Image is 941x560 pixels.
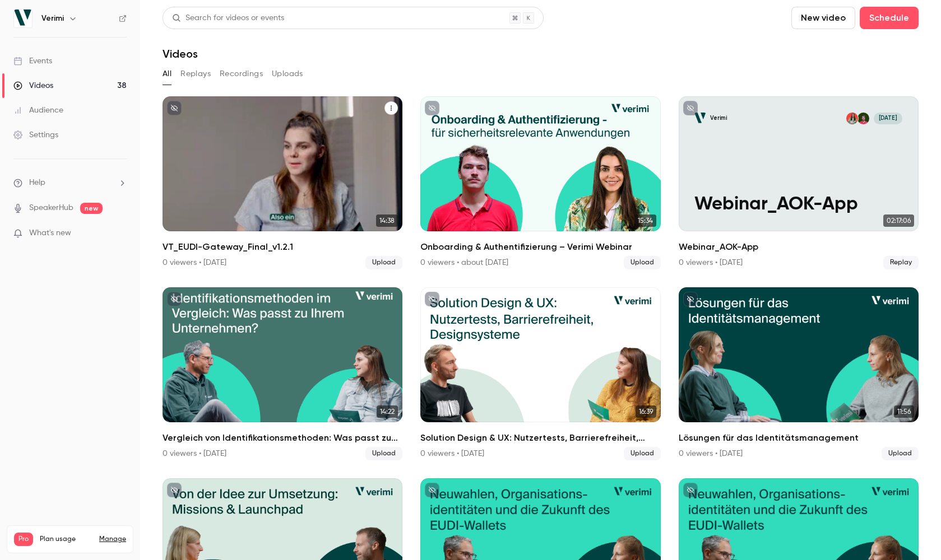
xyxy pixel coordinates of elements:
[167,292,182,306] button: unpublished
[365,256,402,269] span: Upload
[163,240,402,254] h2: VT_EUDI-Gateway_Final_v1.2.1
[163,7,919,553] section: Videos
[679,431,919,445] h2: Lösungen für das Identitätsmanagement
[29,202,73,214] a: SpeakerHub
[365,447,402,460] span: Upload
[683,483,698,497] button: unpublished
[163,96,402,269] li: VT_EUDI-Gateway_Final_v1.2.1
[163,96,402,269] a: 14:38VT_EUDI-Gateway_Final_v1.2.10 viewers • [DATE]Upload
[894,405,914,418] span: 11:56
[679,96,919,269] a: Webinar_AOK-AppVerimiRobin MüllerAline Pelzer[DATE]Webinar_AOK-App02:17:06Webinar_AOK-App0 viewer...
[420,240,660,254] h2: Onboarding & Authentifizierung – Verimi Webinar
[420,96,660,269] li: Onboarding & Authentifizierung – Verimi Webinar
[636,405,656,418] span: 16:39
[29,177,45,189] span: Help
[13,177,127,189] li: help-dropdown-opener
[420,287,660,460] a: 16:39Solution Design & UX: Nutzertests, Barrierefreiheit, Designsysteme0 viewers • [DATE]Upload
[683,101,698,115] button: unpublished
[220,65,263,83] button: Recordings
[694,113,706,124] img: Webinar_AOK-App
[13,129,58,141] div: Settings
[41,13,64,24] h6: Verimi
[13,105,63,116] div: Audience
[420,287,660,460] li: Solution Design & UX: Nutzertests, Barrierefreiheit, Designsysteme
[425,101,439,115] button: unpublished
[425,292,439,306] button: unpublished
[624,447,661,460] span: Upload
[99,535,126,544] a: Manage
[163,287,402,460] li: Vergleich von Identifikationsmethoden: Was passt zu deinem Unternehmen?
[163,257,226,268] div: 0 viewers • [DATE]
[846,113,858,124] img: Aline Pelzer
[13,80,53,91] div: Videos
[860,7,919,29] button: Schedule
[167,101,182,115] button: unpublished
[163,448,226,459] div: 0 viewers • [DATE]
[113,228,127,239] iframe: Noticeable Trigger
[163,65,171,83] button: All
[377,405,398,418] span: 14:22
[80,203,103,214] span: new
[14,10,32,27] img: Verimi
[679,287,919,460] li: Lösungen für das Identitätsmanagement
[679,287,919,460] a: 11:56Lösungen für das Identitätsmanagement0 viewers • [DATE]Upload
[163,47,198,60] h1: Videos
[167,483,182,497] button: unpublished
[882,447,919,460] span: Upload
[420,448,484,459] div: 0 viewers • [DATE]
[425,483,439,497] button: unpublished
[634,214,656,227] span: 15:34
[420,96,660,269] a: 15:34Onboarding & Authentifizierung – Verimi Webinar0 viewers • about [DATE]Upload
[180,65,211,83] button: Replays
[172,12,284,24] div: Search for videos or events
[874,113,902,124] span: [DATE]
[14,533,33,546] span: Pro
[679,240,919,254] h2: Webinar_AOK-App
[857,113,869,124] img: Robin Müller
[679,96,919,269] li: Webinar_AOK-App
[683,292,698,306] button: unpublished
[163,287,402,460] a: 14:22Vergleich von Identifikationsmethoden: Was passt zu deinem Unternehmen?0 viewers • [DATE]Upload
[29,227,71,239] span: What's new
[883,256,919,269] span: Replay
[272,65,303,83] button: Uploads
[624,256,661,269] span: Upload
[163,431,402,445] h2: Vergleich von Identifikationsmethoden: Was passt zu deinem Unternehmen?
[679,257,743,268] div: 0 viewers • [DATE]
[679,448,743,459] div: 0 viewers • [DATE]
[710,114,727,122] p: Verimi
[694,194,902,215] p: Webinar_AOK-App
[376,214,398,227] span: 14:38
[791,7,855,29] button: New video
[40,535,92,544] span: Plan usage
[420,431,660,445] h2: Solution Design & UX: Nutzertests, Barrierefreiheit, Designsysteme
[420,257,508,268] div: 0 viewers • about [DATE]
[13,55,52,67] div: Events
[883,214,914,227] span: 02:17:06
